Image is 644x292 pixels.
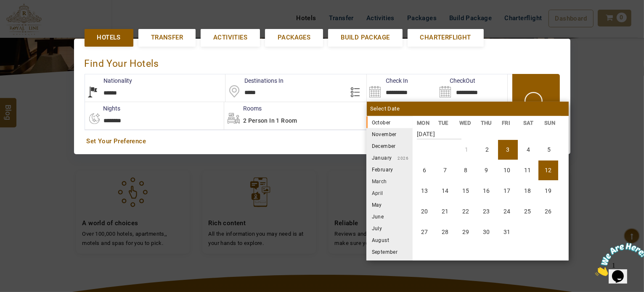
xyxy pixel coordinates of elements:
[456,202,476,221] li: Wednesday, 22 October 2025
[224,104,262,113] label: Rooms
[201,29,260,46] a: Activities
[97,33,121,42] span: Hotels
[366,246,413,258] li: September
[498,118,519,127] li: FRI
[367,74,437,102] input: Search
[417,124,461,139] strong: [DATE]
[539,140,559,160] li: Sunday, 5 October 2025
[538,160,558,180] li: Sunday, 12 October 2025
[415,202,435,221] li: Monday, 20 October 2025
[456,222,476,242] li: Wednesday, 29 October 2025
[366,187,413,199] li: April
[85,104,121,113] label: nights
[225,76,284,85] label: Destinations In
[366,222,413,234] li: July
[85,49,560,74] div: Find Your Hotels
[435,202,455,221] li: Tuesday, 21 October 2025
[538,202,558,221] li: Sunday, 26 October 2025
[243,117,297,124] span: 2 Person in 1 Room
[455,118,477,127] li: WED
[456,181,476,201] li: Wednesday, 15 October 2025
[497,181,517,201] li: Friday, 17 October 2025
[151,33,183,42] span: Transfer
[477,140,497,160] li: Thursday, 2 October 2025
[366,234,413,246] li: August
[265,29,323,46] a: Packages
[3,3,7,11] span: 1
[477,222,496,242] li: Thursday, 30 October 2025
[477,160,496,180] li: Thursday, 9 October 2025
[435,181,455,201] li: Tuesday, 14 October 2025
[497,202,517,221] li: Friday, 24 October 2025
[415,222,435,242] li: Monday, 27 October 2025
[435,222,455,242] li: Tuesday, 28 October 2025
[3,3,56,37] img: Chat attention grabber
[497,160,517,180] li: Friday, 10 October 2025
[415,160,435,180] li: Monday, 6 October 2025
[367,102,569,116] div: Select Date
[519,140,538,160] li: Saturday, 4 October 2025
[85,76,133,85] label: Nationality
[366,163,413,175] li: February
[328,29,402,46] a: Build Package
[341,33,390,42] span: Build Package
[518,160,538,180] li: Saturday, 11 October 2025
[415,181,435,201] li: Monday, 13 October 2025
[518,202,538,221] li: Saturday, 25 October 2025
[85,29,133,46] a: Hotels
[413,118,434,127] li: MON
[434,118,455,127] li: TUE
[366,140,413,152] li: December
[476,118,498,127] li: THU
[518,181,538,201] li: Saturday, 18 October 2025
[138,29,196,46] a: Transfer
[366,210,413,222] li: June
[408,29,484,46] a: Charterflight
[540,118,562,127] li: SUN
[366,152,413,163] li: January
[366,128,413,140] li: November
[592,239,644,279] iframe: chat widget
[366,199,413,210] li: May
[420,33,471,42] span: Charterflight
[367,76,408,85] label: Check In
[497,222,517,242] li: Friday, 31 October 2025
[87,137,558,146] a: Set Your Preference
[278,33,310,42] span: Packages
[213,33,247,42] span: Activities
[538,181,558,201] li: Sunday, 19 October 2025
[366,116,413,128] li: October
[437,76,475,85] label: CheckOut
[392,156,409,160] small: 2026
[435,160,455,180] li: Tuesday, 7 October 2025
[477,202,496,221] li: Thursday, 23 October 2025
[437,74,507,102] input: Search
[391,121,450,125] small: 2025
[477,181,496,201] li: Thursday, 16 October 2025
[366,175,413,187] li: March
[498,140,518,160] li: Friday, 3 October 2025
[456,160,476,180] li: Wednesday, 8 October 2025
[519,118,540,127] li: SAT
